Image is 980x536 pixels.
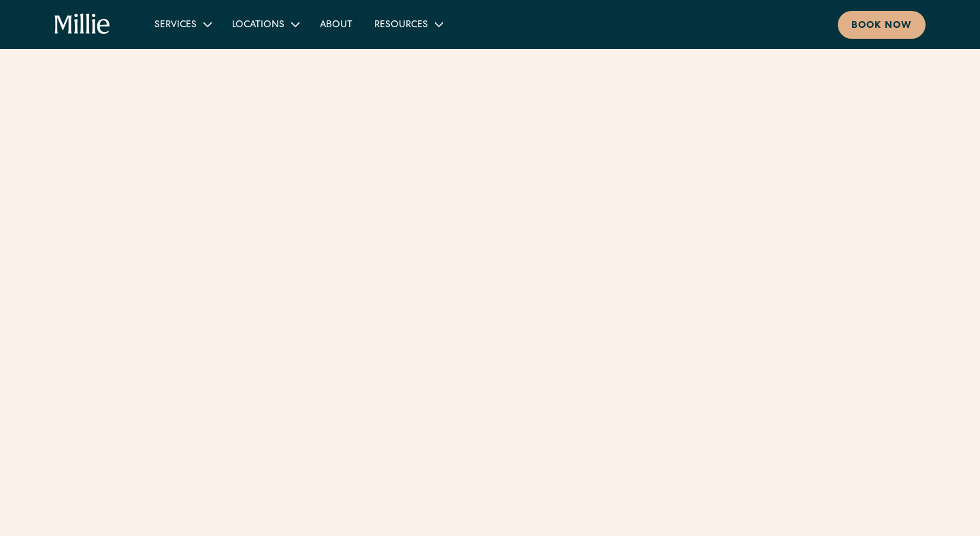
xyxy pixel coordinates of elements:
[374,18,428,33] div: Resources
[154,18,197,33] div: Services
[232,18,284,33] div: Locations
[144,13,221,35] div: Services
[851,19,912,33] div: Book now
[221,13,309,35] div: Locations
[309,13,363,35] a: About
[54,14,111,35] a: home
[363,13,453,35] div: Resources
[838,11,926,39] a: Book now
